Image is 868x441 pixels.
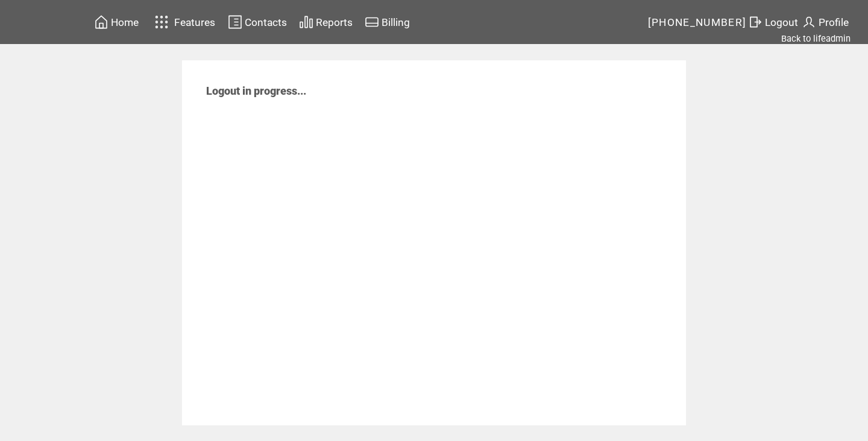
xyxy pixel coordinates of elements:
img: creidtcard.svg [365,14,379,30]
a: Features [149,10,218,34]
a: Profile [800,13,851,31]
img: profile.svg [802,14,816,30]
img: home.svg [94,14,108,30]
span: [PHONE_NUMBER] [648,16,747,28]
span: Features [174,16,215,28]
span: Logout in progress... [206,84,306,97]
a: Home [92,13,140,31]
a: Back to lifeadmin [781,33,851,44]
img: contacts.svg [228,14,242,30]
span: Reports [316,16,353,28]
span: Logout [765,16,798,28]
a: Reports [297,13,354,31]
span: Contacts [245,16,287,28]
a: Billing [363,13,412,31]
a: Contacts [226,13,289,31]
a: Logout [746,13,800,31]
span: Home [111,16,139,28]
span: Profile [819,16,849,28]
span: Billing [382,16,410,28]
img: features.svg [151,12,172,32]
img: chart.svg [299,14,313,30]
img: exit.svg [748,14,763,30]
